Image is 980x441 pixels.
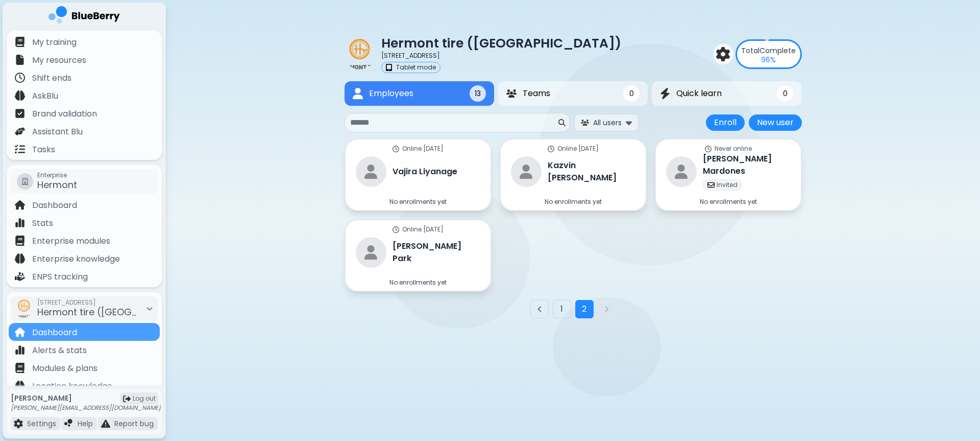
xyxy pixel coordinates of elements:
[32,344,87,357] p: Alerts & stats
[27,419,56,428] p: Settings
[78,419,93,428] p: Help
[511,156,542,187] img: restaurant
[32,199,77,212] p: Dashboard
[500,138,647,211] a: online statusOnline [DATE]restaurantKazvin [PERSON_NAME]No enrollments yet
[32,144,55,156] p: Tasks
[32,36,77,49] p: My training
[629,89,634,98] span: 0
[717,181,738,189] p: Invited
[11,404,161,412] p: [PERSON_NAME][EMAIL_ADDRESS][DOMAIN_NAME]
[545,198,602,206] p: No enrollments yet
[101,419,110,428] img: file icon
[32,327,77,339] p: Dashboard
[389,278,447,287] p: No enrollments yet
[676,87,722,100] span: Quick learn
[498,81,648,106] button: TeamsTeams0
[123,395,131,403] img: logout
[32,253,120,265] p: Enterprise knowledge
[11,393,161,403] p: [PERSON_NAME]
[37,298,139,307] span: [STREET_ADDRESS]
[15,363,25,373] img: file icon
[598,300,616,318] button: Next page
[356,237,386,268] img: restaurant
[37,171,77,179] span: Enterprise
[626,118,632,127] img: expand
[558,119,566,126] img: search icon
[15,200,25,210] img: file icon
[345,39,375,69] img: company thumbnail
[15,73,25,83] img: file icon
[15,126,25,136] img: file icon
[593,118,622,127] span: All users
[741,45,759,56] span: Total
[369,87,413,100] span: Employees
[660,88,670,100] img: Quick learn
[715,145,752,153] p: Never online
[700,198,757,206] p: No enrollments yet
[32,108,97,120] p: Brand validation
[14,419,23,428] img: file icon
[530,300,549,318] button: Previous page
[703,153,791,177] h3: [PERSON_NAME] Mardones
[666,156,697,187] img: restaurant
[553,300,571,318] button: Go to page 1
[32,362,97,375] p: Modules & plans
[523,87,550,100] span: Teams
[32,271,88,283] p: ENPS tracking
[548,146,554,152] img: online status
[574,114,639,131] button: All users
[475,89,481,98] span: 13
[506,89,517,98] img: Teams
[716,47,730,61] img: settings
[402,225,444,234] p: Online [DATE]
[32,72,71,84] p: Shift ends
[393,166,457,178] h3: Vajira Liyanage
[345,219,492,292] a: online statusOnline [DATE]restaurant[PERSON_NAME] ParkNo enrollments yet
[345,138,492,211] a: online statusOnline [DATE]restaurantVajira LiyanageNo enrollments yet
[557,145,599,153] p: Online [DATE]
[393,240,480,265] h3: [PERSON_NAME] Park
[32,235,110,247] p: Enterprise modules
[652,81,801,106] button: Quick learnQuick learn0
[15,108,25,119] img: file icon
[32,380,112,392] p: Location knowledge
[15,345,25,355] img: file icon
[761,55,776,64] p: 96 %
[655,138,802,211] a: online statusNever onlinerestaurant[PERSON_NAME] MardonesinvitedInvitedNo enrollments yet
[393,146,399,152] img: online status
[32,90,58,102] p: AskBlu
[64,419,73,428] img: file icon
[706,114,745,131] button: Enroll
[15,271,25,282] img: file icon
[396,63,436,72] p: Tablet mode
[783,89,788,98] span: 0
[15,55,25,65] img: file icon
[581,120,589,126] img: All users
[393,226,399,233] img: online status
[381,62,621,73] a: tabletTablet mode
[707,181,715,189] img: invited
[705,146,712,152] img: online status
[548,159,635,184] h3: Kazvin [PERSON_NAME]
[749,114,802,131] button: New user
[389,198,447,206] p: No enrollments yet
[15,144,25,154] img: file icon
[15,37,25,47] img: file icon
[15,236,25,246] img: file icon
[402,145,444,153] p: Online [DATE]
[386,64,392,71] img: tablet
[15,90,25,101] img: file icon
[741,46,796,55] p: Complete
[114,419,154,428] p: Report bug
[37,178,77,191] span: Hermont
[353,88,363,100] img: Employees
[575,300,594,318] button: Go to page 2
[32,126,83,138] p: Assistant Blu
[32,54,86,66] p: My resources
[37,306,204,318] span: Hermont tire ([GEOGRAPHIC_DATA])
[15,381,25,391] img: file icon
[32,217,53,229] p: Stats
[381,52,440,60] p: [STREET_ADDRESS]
[15,299,33,318] img: company thumbnail
[133,394,156,403] span: Log out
